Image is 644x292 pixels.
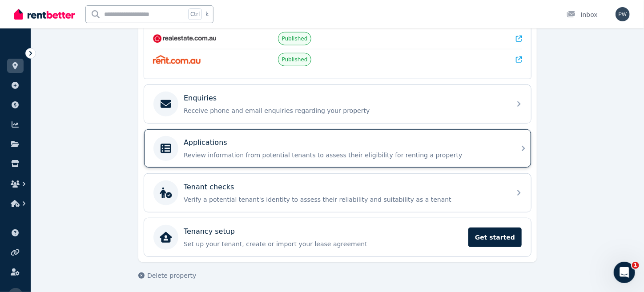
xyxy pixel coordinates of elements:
button: Delete property [138,271,196,280]
span: Get started [468,228,522,247]
span: k [205,11,209,18]
span: Delete property [147,271,196,280]
span: 1 [632,262,639,269]
p: Applications [184,137,227,148]
p: Tenancy setup [184,226,235,237]
p: Review information from potential tenants to assess their eligibility for renting a property [184,151,506,160]
a: Tenant checksVerify a potential tenant's identity to assess their reliability and suitability as ... [144,174,531,212]
a: EnquiriesReceive phone and email enquiries regarding your property [144,85,531,123]
span: Ctrl [188,8,202,20]
img: Rent.com.au [153,55,201,64]
p: Enquiries [184,93,217,104]
p: Receive phone and email enquiries regarding your property [184,106,506,115]
span: Published [282,56,308,63]
div: Inbox [567,10,598,19]
p: Tenant checks [184,182,234,192]
img: RealEstate.com.au [153,34,217,43]
img: RentBetter [14,8,75,21]
p: Set up your tenant, create or import your lease agreement [184,240,463,248]
a: ApplicationsReview information from potential tenants to assess their eligibility for renting a p... [144,129,531,168]
span: Published [282,35,308,42]
img: Paul Williams [616,7,630,21]
a: Tenancy setupSet up your tenant, create or import your lease agreementGet started [144,218,531,256]
p: Verify a potential tenant's identity to assess their reliability and suitability as a tenant [184,195,506,204]
iframe: Intercom live chat [614,262,635,283]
